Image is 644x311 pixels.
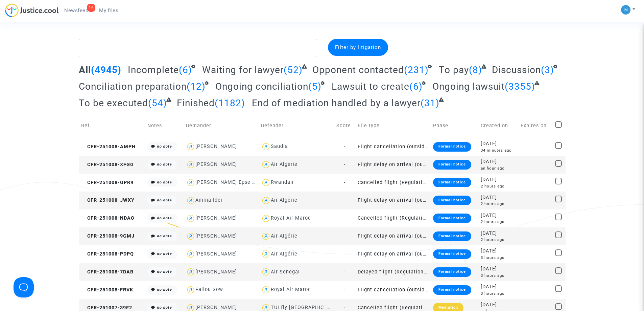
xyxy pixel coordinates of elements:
[186,196,196,205] img: icon-user.svg
[481,158,516,165] div: [DATE]
[91,64,121,75] span: (4945)
[481,183,516,189] div: 2 hours ago
[157,180,172,184] i: no note
[128,64,179,75] span: Incomplete
[308,81,321,92] span: (5)
[271,269,300,275] div: Air Senegal
[79,64,91,75] span: All
[79,97,148,109] span: To be executed
[81,251,134,257] span: CFR-251008-PDPQ
[186,285,196,295] img: icon-user.svg
[478,114,518,138] td: Created on
[335,44,381,50] span: Filter by litigation
[195,233,237,239] div: [PERSON_NAME]
[481,255,516,261] div: 3 hours ago
[433,249,471,259] div: Formal notice
[271,305,341,310] div: TUI fly [GEOGRAPHIC_DATA]
[79,81,187,92] span: Conciliation preparation
[481,283,516,291] div: [DATE]
[261,231,271,241] img: icon-user.svg
[215,81,308,92] span: Ongoing conciliation
[284,64,303,75] span: (52)
[187,81,206,92] span: (12)
[186,249,196,259] img: icon-user.svg
[81,233,135,239] span: CFR-251008-9GMJ
[481,148,516,153] div: 34 minutes ago
[439,64,469,75] span: To pay
[195,161,237,167] div: [PERSON_NAME]
[14,277,34,297] iframe: Help Scout Beacon - Open
[261,214,271,223] img: icon-user.svg
[481,165,516,171] div: an hour ago
[252,97,421,109] span: End of mediation handled by a lawyer
[186,160,196,170] img: icon-user.svg
[64,7,88,14] span: Newsfeed
[332,81,409,92] span: Lawsuit to create
[99,7,118,14] span: My files
[481,176,516,183] div: [DATE]
[195,197,223,203] div: Amina Ider
[433,231,471,241] div: Formal notice
[157,234,172,238] i: no note
[5,3,59,17] img: jc-logo.svg
[344,197,345,203] span: -
[469,64,482,75] span: (8)
[81,144,136,150] span: CFR-251008-AMPH
[355,192,431,209] td: Flight delay on arrival (outside of EU - Montreal Convention)
[261,178,271,187] img: icon-user.svg
[433,160,471,169] div: Formal notice
[481,212,516,219] div: [DATE]
[344,287,345,293] span: -
[312,64,404,75] span: Opponent contacted
[186,142,196,152] img: icon-user.svg
[261,196,271,205] img: icon-user.svg
[355,156,431,174] td: Flight delay on arrival (outside of EU - Montreal Convention)
[157,269,172,274] i: no note
[81,305,132,311] span: CFR-251007-39E2
[344,251,345,257] span: -
[271,161,297,167] div: Air Algérie
[94,5,124,16] a: My files
[261,249,271,259] img: icon-user.svg
[355,174,431,192] td: Cancelled flight (Regulation EC 261/2004)
[431,114,479,138] td: Phase
[59,5,94,16] a: 16Newsfeed
[195,179,265,185] div: [PERSON_NAME] Epse Nana
[261,285,271,295] img: icon-user.svg
[87,4,95,12] div: 16
[355,245,431,263] td: Flight delay on arrival (outside of EU - Montreal Convention)
[195,215,237,221] div: [PERSON_NAME]
[433,142,471,152] div: Formal notice
[355,209,431,227] td: Cancelled flight (Regulation EC 261/2004)
[481,230,516,237] div: [DATE]
[157,251,172,256] i: no note
[271,215,311,221] div: Royal Air Maroc
[404,64,429,75] span: (231)
[433,178,471,187] div: Formal notice
[271,143,288,149] div: Saudia
[518,114,552,138] td: Expires on
[481,247,516,255] div: [DATE]
[271,251,297,257] div: Air Algérie
[344,180,345,185] span: -
[81,162,134,168] span: CFR-251008-XFGG
[481,237,516,243] div: 2 hours ago
[186,178,196,187] img: icon-user.svg
[355,138,431,156] td: Flight cancellation (outside of EU - Montreal Convention)
[505,81,535,92] span: (3355)
[157,287,172,292] i: no note
[481,201,516,207] div: 2 hours ago
[481,194,516,201] div: [DATE]
[195,287,223,292] div: Fallou Sow
[433,285,471,295] div: Formal notice
[334,114,355,138] td: Score
[186,214,196,223] img: icon-user.svg
[344,144,345,150] span: -
[344,215,345,221] span: -
[344,269,345,275] span: -
[148,97,167,109] span: (54)
[344,233,345,239] span: -
[261,267,271,277] img: icon-user.svg
[344,162,345,168] span: -
[432,81,505,92] span: Ongoing lawsuit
